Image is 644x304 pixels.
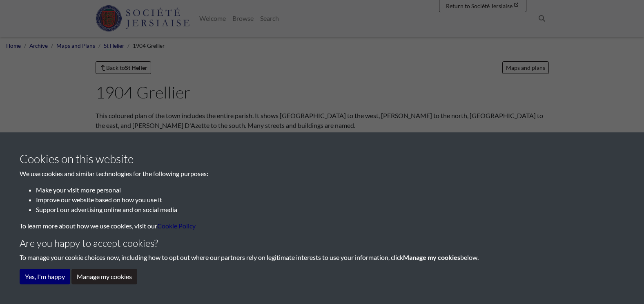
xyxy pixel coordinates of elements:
[36,195,624,205] li: Improve our website based on how you use it
[20,237,624,249] h4: Are you happy to accept cookies?
[403,253,460,261] strong: Manage my cookies
[36,205,624,215] li: Support our advertising online and on social media
[71,269,137,284] button: Manage my cookies
[20,169,624,179] p: We use cookies and similar technologies for the following purposes:
[36,185,624,195] li: Make your visit more personal
[20,253,624,262] p: To manage your cookie choices now, including how to opt out where our partners rely on legitimate...
[20,221,624,231] p: To learn more about how we use cookies, visit our
[157,222,196,230] a: learn more about cookies
[20,269,70,284] button: Yes, I'm happy
[20,152,624,166] h3: Cookies on this website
